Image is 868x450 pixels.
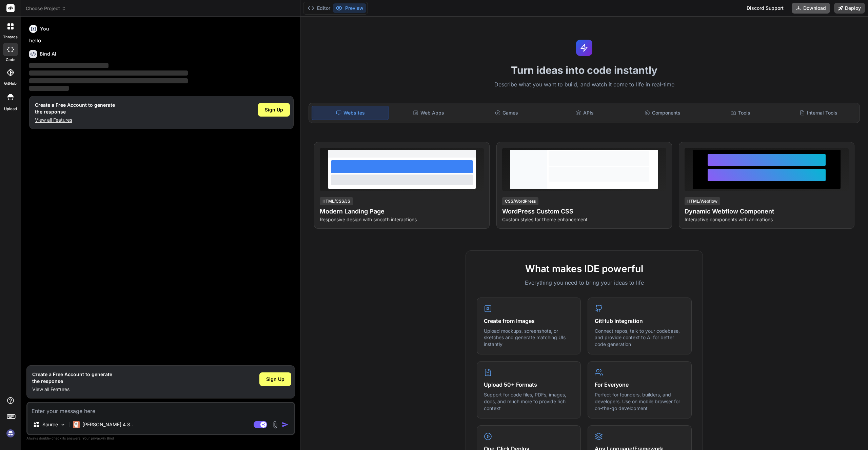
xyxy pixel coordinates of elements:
h6: You [40,25,49,32]
p: Source [42,421,58,428]
span: privacy [91,436,103,440]
p: Responsive design with smooth interactions [320,216,484,223]
div: HTML/CSS/JS [320,197,353,205]
h1: Create a Free Account to generate the response [35,102,115,115]
div: Components [624,106,701,120]
h6: Bind AI [40,50,56,57]
h4: Create from Images [484,317,574,325]
h4: For Everyone [595,381,685,389]
label: threads [3,34,18,40]
p: Connect repos, talk to your codebase, and provide context to AI for better code generation [595,328,685,348]
p: Interactive components with animations [685,216,849,223]
div: Internal Tools [780,106,857,120]
p: Support for code files, PDFs, images, docs, and much more to provide rich context [484,391,574,411]
p: View all Features [35,117,115,123]
div: Tools [702,106,779,120]
p: Perfect for founders, builders, and developers. Use on mobile browser for on-the-go development [595,391,685,411]
div: CSS/WordPress [502,197,538,205]
h1: Create a Free Account to generate the response [32,371,112,385]
span: ‌ [29,86,69,91]
button: Editor [305,3,333,13]
p: hello [29,37,294,45]
h4: GitHub Integration [595,317,685,325]
img: signin [5,428,16,439]
button: Deploy [834,3,865,14]
img: icon [282,421,289,428]
img: Claude 4 Sonnet [73,421,80,428]
img: attachment [271,421,279,429]
span: Choose Project [26,5,66,12]
span: ‌ [29,63,108,68]
label: code [6,57,15,63]
span: ‌ [29,70,188,76]
h4: WordPress Custom CSS [502,207,666,216]
p: Describe what you want to build, and watch it come to life in real-time [304,80,864,89]
h2: What makes IDE powerful [477,262,692,276]
h4: Modern Landing Page [320,207,484,216]
div: APIs [546,106,623,120]
p: Upload mockups, screenshots, or sketches and generate matching UIs instantly [484,328,574,348]
img: Pick Models [60,422,66,428]
p: View all Features [32,386,112,393]
p: Everything you need to bring your ideas to life [477,279,692,287]
div: Websites [312,106,389,120]
button: Download [792,3,830,14]
span: Sign Up [266,376,284,383]
label: GitHub [4,81,17,86]
div: Web Apps [390,106,467,120]
div: HTML/Webflow [685,197,720,205]
h4: Dynamic Webflow Component [685,207,849,216]
p: Custom styles for theme enhancement [502,216,666,223]
p: [PERSON_NAME] 4 S.. [82,421,133,428]
div: Discord Support [743,3,788,14]
button: Preview [333,3,366,13]
span: ‌ [29,78,188,83]
h4: Upload 50+ Formats [484,381,574,389]
span: Sign Up [265,106,283,113]
label: Upload [4,106,17,112]
h1: Turn ideas into code instantly [304,64,864,76]
div: Games [468,106,545,120]
p: Always double-check its answers. Your in Bind [26,435,295,442]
